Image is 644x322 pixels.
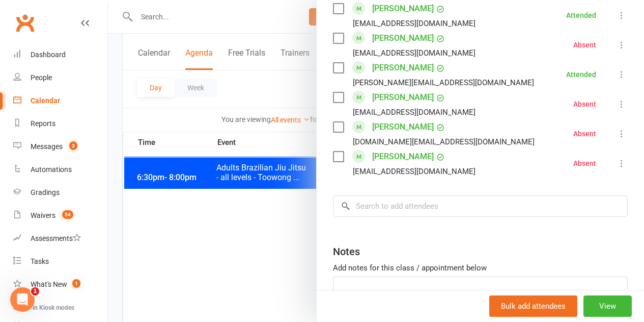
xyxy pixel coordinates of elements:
input: Search to add attendees [333,195,628,217]
div: What's New [31,280,67,288]
div: People [31,73,52,82]
a: Assessments [13,227,107,250]
a: What's New1 [13,273,107,296]
div: Attended [566,12,596,19]
a: Waivers 54 [13,204,107,227]
div: Notes [333,244,360,259]
a: Calendar [13,89,107,112]
a: People [13,66,107,89]
div: [EMAIL_ADDRESS][DOMAIN_NAME] [353,46,475,60]
a: Dashboard [13,43,107,66]
div: Tasks [31,257,49,265]
a: Reports [13,112,107,135]
div: [EMAIL_ADDRESS][DOMAIN_NAME] [353,17,475,30]
div: Attended [566,71,596,78]
div: [DOMAIN_NAME][EMAIL_ADDRESS][DOMAIN_NAME] [353,135,535,148]
div: Calendar [31,96,60,105]
div: [PERSON_NAME][EMAIL_ADDRESS][DOMAIN_NAME] [353,76,534,89]
a: [PERSON_NAME] [372,119,434,135]
a: [PERSON_NAME] [372,148,434,165]
div: Messages [31,142,63,151]
div: Dashboard [31,51,66,59]
span: 3 [69,141,77,150]
div: Absent [573,101,596,108]
span: 54 [62,210,73,219]
a: [PERSON_NAME] [372,1,434,17]
div: Add notes for this class / appointment below [333,262,628,274]
span: 1 [31,287,39,295]
iframe: Intercom live chat [10,287,35,312]
a: Clubworx [12,10,38,36]
span: 1 [72,279,80,288]
div: [EMAIL_ADDRESS][DOMAIN_NAME] [353,106,475,119]
a: Messages 3 [13,135,107,158]
div: Automations [31,165,72,174]
div: Absent [573,41,596,48]
a: Automations [13,158,107,181]
a: Gradings [13,181,107,204]
button: View [583,295,632,317]
a: [PERSON_NAME] [372,30,434,46]
div: Waivers [31,211,55,219]
div: Assessments [31,234,81,242]
div: [EMAIL_ADDRESS][DOMAIN_NAME] [353,165,475,178]
div: Absent [573,160,596,167]
div: Absent [573,130,596,137]
a: Tasks [13,250,107,273]
a: [PERSON_NAME] [372,89,434,106]
button: Bulk add attendees [489,295,577,317]
div: Reports [31,119,55,128]
div: Gradings [31,188,60,196]
a: [PERSON_NAME] [372,60,434,76]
